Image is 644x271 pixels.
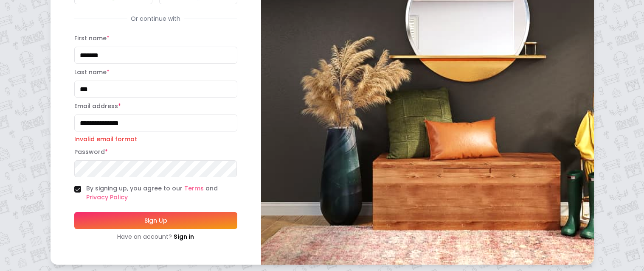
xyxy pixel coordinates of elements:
a: Privacy Policy [86,193,128,201]
label: Password [74,148,108,156]
label: First name [74,34,110,42]
a: Sign in [174,232,194,241]
p: Invalid email format [74,135,237,143]
label: Last name [74,68,110,76]
label: By signing up, you agree to our and [86,184,237,202]
a: Terms [184,184,204,193]
label: Email address [74,102,121,110]
button: Sign Up [74,212,237,229]
span: Or continue with [127,14,184,23]
div: Have an account? [74,232,237,241]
